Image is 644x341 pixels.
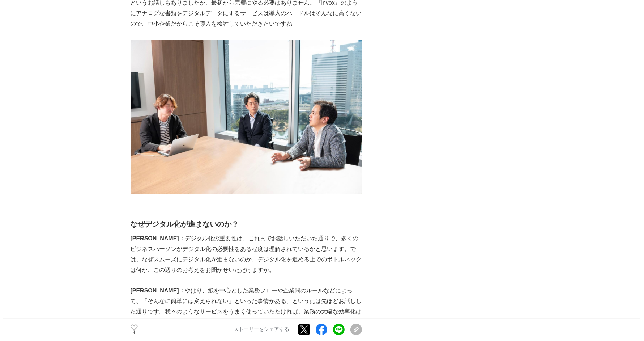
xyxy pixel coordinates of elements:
[131,235,185,241] strong: [PERSON_NAME]：
[131,40,362,194] img: thumbnail_84c85270-eb1f-11ee-bb8e-f5e8937d7173.jpg
[131,287,185,294] strong: [PERSON_NAME]：
[131,331,138,335] p: 4
[234,327,290,333] p: ストーリーをシェアする
[131,218,362,230] h2: なぜデジタル化が進まないのか？
[131,233,362,275] p: デジタル化の重要性は、これまでお話しいただいた通りで、多くのビジネスパーソンがデジタル化の必要性をある程度は理解されているかと思います。では、なぜスムーズにデジタル化が進まないのか、デジタル化を...
[131,286,362,338] p: やはり、紙を中心とした業務フローや企業間のルールなどによって、「そんなに簡単には変えられない」といった事情がある、という点は先ほどお話しした通りです。我々のようなサービスをうまく使っていただけれ...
